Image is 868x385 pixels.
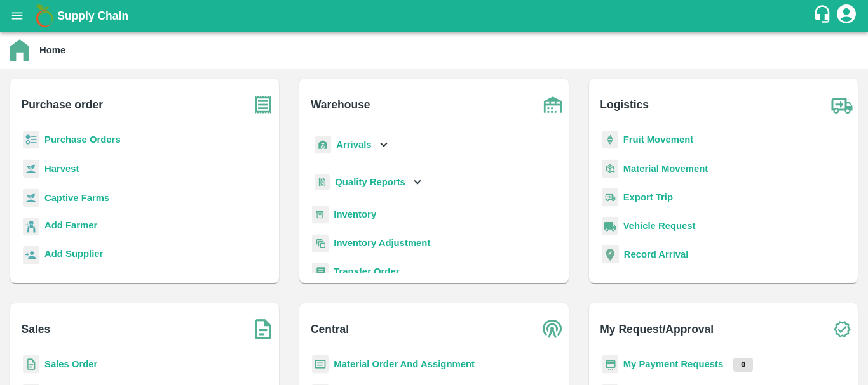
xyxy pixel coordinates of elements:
[600,96,649,114] b: Logistics
[623,221,696,231] a: Vehicle Request
[44,249,103,259] b: Add Supplier
[311,96,370,114] b: Warehouse
[537,313,569,345] img: central
[334,238,430,248] a: Inventory Adjustment
[312,169,424,195] div: Quality Reports
[311,320,349,338] b: Central
[57,7,813,25] a: Supply Chain
[826,89,858,121] img: truck
[602,159,618,178] img: material
[247,89,279,121] img: purchase
[623,192,673,202] a: Export Trip
[312,234,329,252] img: inventory
[335,177,405,187] b: Quality Reports
[32,3,57,29] img: logo
[23,355,39,374] img: sales
[334,359,475,369] a: Material Order And Assignment
[602,131,618,149] img: fruit
[602,188,618,207] img: delivery
[44,134,121,145] a: Purchase Orders
[537,89,569,121] img: warehouse
[39,45,65,55] b: Home
[10,39,29,61] img: home
[813,4,835,27] div: customer-support
[247,313,279,345] img: soSales
[623,359,724,369] a: My Payment Requests
[22,96,103,114] b: Purchase order
[23,188,39,207] img: harvest
[312,131,391,159] div: Arrivals
[623,134,694,145] a: Fruit Movement
[835,3,858,29] div: account of current user
[44,220,97,230] b: Add Farmer
[315,136,331,154] img: whArrival
[315,174,330,190] img: qualityReport
[602,245,619,263] img: recordArrival
[44,218,97,235] a: Add Farmer
[600,320,714,338] b: My Request/Approval
[733,358,753,372] p: 0
[334,209,376,219] a: Inventory
[22,320,51,338] b: Sales
[23,218,39,236] img: farmer
[44,164,79,174] a: Harvest
[312,355,329,374] img: centralMaterial
[826,313,858,345] img: check
[623,164,709,174] a: Material Movement
[23,131,39,149] img: reciept
[336,140,371,150] b: Arrivals
[23,246,39,264] img: supplier
[602,217,618,235] img: vehicle
[57,10,128,22] b: Supply Chain
[23,159,39,178] img: harvest
[312,206,329,224] img: whInventory
[624,249,689,259] a: Record Arrival
[44,193,109,203] a: Captive Farms
[602,355,618,374] img: payment
[44,359,97,369] a: Sales Order
[3,1,32,30] button: open drawer
[334,266,399,277] a: Transfer Order
[312,263,329,281] img: whTransfer
[44,247,103,264] a: Add Supplier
